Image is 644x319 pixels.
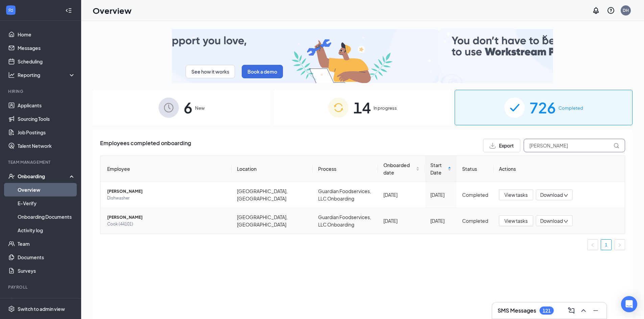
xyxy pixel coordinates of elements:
h3: SMS Messages [498,307,536,314]
span: Employees completed onboarding [100,139,191,152]
svg: QuestionInfo [607,6,615,15]
th: Actions [494,156,625,182]
span: New [195,105,205,111]
a: PayrollCrown [18,294,75,308]
svg: Cross [541,33,549,41]
div: [DATE] [383,217,419,224]
svg: Settings [8,305,15,312]
div: 121 [543,308,551,314]
button: right [614,239,625,250]
span: Completed [558,105,583,111]
td: Guardian Foodservices, LLC Onboarding [313,182,378,208]
div: Switch to admin view [18,305,65,312]
span: down [564,193,568,198]
span: Dishwasher [107,195,226,202]
li: Previous Page [587,239,598,250]
a: Scheduling [18,55,75,68]
a: Documents [18,250,75,264]
button: Export [483,139,520,152]
span: View tasks [504,217,528,224]
div: Hiring [8,88,74,94]
button: ChevronUp [578,305,589,316]
li: Next Page [614,239,625,250]
a: Home [18,28,75,41]
a: 1 [601,240,611,250]
span: left [591,243,595,247]
a: Applicants [18,99,75,112]
a: Talent Network [18,139,75,153]
button: View tasks [499,189,533,200]
div: [DATE] [430,217,452,224]
span: right [618,243,622,247]
span: Cook (44101) [107,221,226,228]
div: Completed [462,191,488,198]
span: Start Date [430,161,447,176]
span: down [564,219,568,224]
span: View tasks [504,191,528,198]
svg: Notifications [592,6,600,15]
td: [GEOGRAPHIC_DATA], [GEOGRAPHIC_DATA] [232,182,313,208]
span: Export [499,143,514,148]
div: Reporting [18,72,76,78]
a: Surveys [18,264,75,277]
span: 726 [529,96,556,119]
svg: Minimize [592,307,600,315]
a: Overview [18,183,75,196]
button: View tasks [499,215,533,226]
div: Payroll [8,284,74,290]
div: Completed [462,217,488,224]
button: ComposeMessage [566,305,577,316]
span: In progress [374,105,397,111]
svg: Analysis [8,72,15,78]
a: Sourcing Tools [18,112,75,126]
svg: UserCheck [8,173,15,180]
button: Book a demo [242,65,283,78]
span: [PERSON_NAME] [107,214,226,221]
a: Job Postings [18,126,75,139]
svg: Collapse [65,7,72,14]
td: [GEOGRAPHIC_DATA], [GEOGRAPHIC_DATA] [232,208,313,234]
button: See how it works [186,65,235,78]
img: payroll-small.gif [172,29,553,83]
th: Status [457,156,494,182]
th: Employee [100,156,232,182]
a: Onboarding Documents [18,210,75,223]
span: Download [540,191,563,198]
svg: ChevronUp [579,307,588,315]
th: Location [232,156,313,182]
span: 6 [184,96,192,119]
button: Minimize [590,305,601,316]
span: Onboarded date [383,161,414,176]
th: Onboarded date [378,156,425,182]
a: Messages [18,41,75,55]
div: [DATE] [383,191,419,198]
div: Open Intercom Messenger [621,296,637,312]
span: Download [540,217,563,224]
div: Onboarding [18,173,70,180]
svg: ComposeMessage [567,307,575,315]
a: Activity log [18,223,75,237]
div: Team Management [8,159,74,165]
div: [DATE] [430,191,452,198]
li: 1 [601,239,612,250]
span: 14 [353,96,371,119]
th: Process [313,156,378,182]
h1: Overview [93,5,132,16]
td: Guardian Foodservices, LLC Onboarding [313,208,378,234]
svg: WorkstreamLogo [7,7,14,14]
span: [PERSON_NAME] [107,188,226,195]
button: left [587,239,598,250]
a: Team [18,237,75,250]
div: DH [623,7,629,13]
input: Search by Name, Job Posting, or Process [524,139,625,152]
a: E-Verify [18,196,75,210]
